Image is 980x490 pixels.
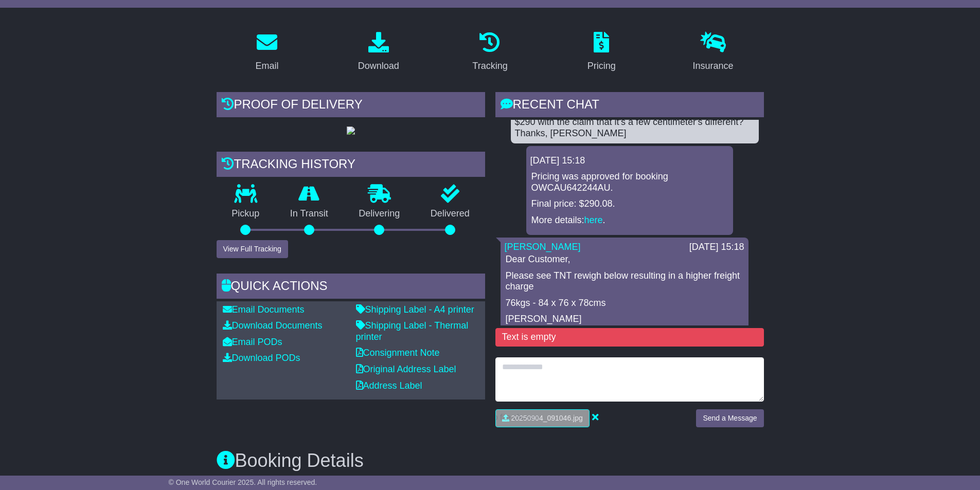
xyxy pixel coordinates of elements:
[506,314,743,325] p: [PERSON_NAME]
[506,270,743,293] p: Please see TNT rewigh below resulting in a higher freight charge
[505,242,581,252] a: [PERSON_NAME]
[223,337,282,347] a: Email PODs
[696,409,763,427] button: Send a Message
[356,348,440,358] a: Consignment Note
[584,215,603,225] a: here
[531,215,728,226] p: More details: .
[217,450,764,471] h3: Booking Details
[581,28,622,77] a: Pricing
[275,208,344,220] p: In Transit
[223,304,305,315] a: Email Documents
[506,254,743,265] p: Dear Customer,
[217,274,485,301] div: Quick Actions
[531,171,728,193] p: Pricing was approved for booking OWCAU642244AU.
[587,59,616,73] div: Pricing
[531,198,728,210] p: Final price: $290.08.
[344,208,416,220] p: Delivering
[356,380,422,391] a: Address Label
[415,208,485,220] p: Delivered
[506,298,743,309] p: 76kgs - 84 x 76 x 78cms
[169,478,317,486] span: © One World Courier 2025. All rights reserved.
[217,92,485,120] div: Proof of Delivery
[223,353,300,363] a: Download PODs
[356,320,469,342] a: Shipping Label - Thermal printer
[693,59,734,73] div: Insurance
[358,59,399,73] div: Download
[495,92,764,120] div: RECENT CHAT
[223,320,323,331] a: Download Documents
[530,155,729,167] div: [DATE] 15:18
[217,208,275,220] p: Pickup
[466,28,514,77] a: Tracking
[495,328,764,347] div: Text is empty
[248,28,285,77] a: Email
[472,59,507,73] div: Tracking
[351,28,406,77] a: Download
[347,126,355,135] img: GetPodImage
[686,28,740,77] a: Insurance
[255,59,278,73] div: Email
[356,304,474,315] a: Shipping Label - A4 printer
[689,242,744,253] div: [DATE] 15:18
[217,152,485,179] div: Tracking history
[356,364,456,374] a: Original Address Label
[217,240,288,258] button: View Full Tracking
